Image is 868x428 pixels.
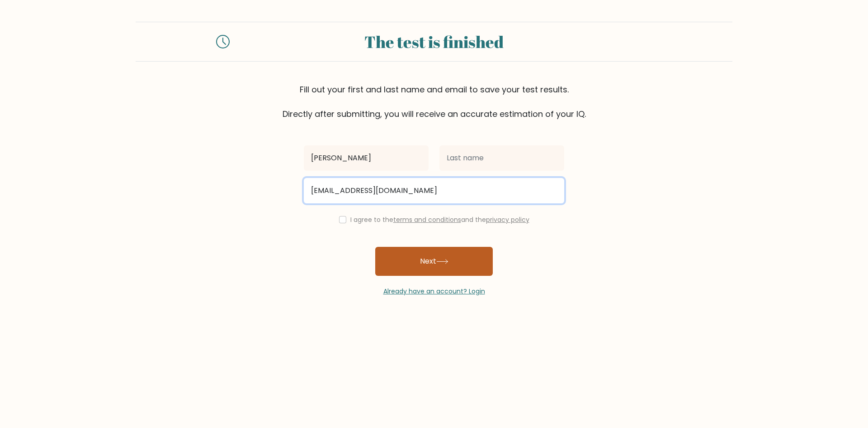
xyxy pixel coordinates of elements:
div: The test is finished [241,29,627,54]
input: Last name [439,145,564,171]
input: Email [304,178,564,203]
a: privacy policy [486,215,529,224]
button: Next [375,247,493,276]
div: Fill out your first and last name and email to save your test results. Directly after submitting,... [136,83,732,120]
a: terms and conditions [393,215,461,224]
input: First name [304,145,429,171]
a: Already have an account? Login [383,287,485,296]
label: I agree to the and the [350,215,529,224]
